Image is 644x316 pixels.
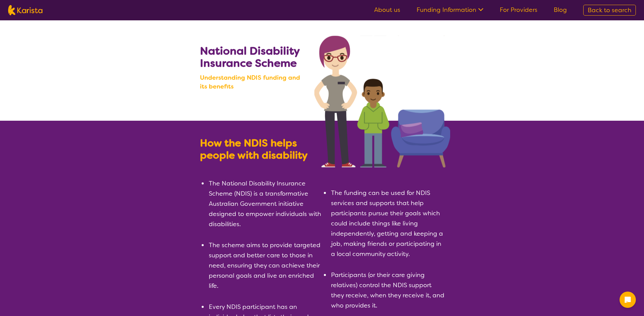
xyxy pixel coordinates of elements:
[500,6,537,14] a: For Providers
[374,6,400,14] a: About us
[330,188,444,259] li: The funding can be used for NDIS services and supports that help participants pursue their goals ...
[208,240,322,291] li: The scheme aims to provide targeted support and better care to those in need, ensuring they can a...
[330,270,444,311] li: Participants (or their care giving relatives) control the NDIS support they receive, when they re...
[8,5,42,15] img: Karista logo
[314,36,450,167] img: Search NDIS services with Karista
[583,5,636,16] a: Back to search
[417,6,483,14] a: Funding Information
[588,6,631,14] span: Back to search
[200,44,299,70] b: National Disability Insurance Scheme
[208,178,322,229] li: The National Disability Insurance Scheme (NDIS) is a transformative Australian Government initiat...
[200,136,308,162] b: How the NDIS helps people with disability
[200,73,308,91] b: Understanding NDIS funding and its benefits
[554,6,567,14] a: Blog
